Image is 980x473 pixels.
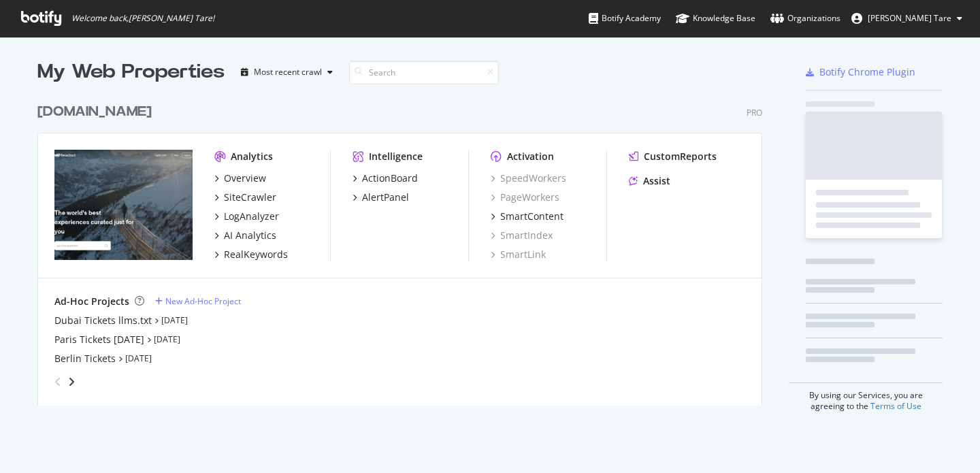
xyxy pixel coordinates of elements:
[54,295,129,308] div: Ad-Hoc Projects
[37,86,773,406] div: grid
[224,229,276,242] div: AI Analytics
[125,353,152,364] a: [DATE]
[37,102,152,122] div: [DOMAIN_NAME]
[770,12,840,25] div: Organizations
[491,210,563,223] a: SmartContent
[491,229,553,242] a: SmartIndex
[870,400,921,412] a: Terms of Use
[54,333,144,346] a: Paris Tickets [DATE]
[154,333,180,345] a: [DATE]
[789,382,943,412] div: By using our Services, you are agreeing to the
[819,65,915,79] div: Botify Chrome Plugin
[54,314,152,327] a: Dubai Tickets llms.txt
[71,13,214,24] span: Welcome back, [PERSON_NAME] Tare !
[747,107,762,118] div: Pro
[840,7,973,29] button: [PERSON_NAME] Tare
[54,352,116,365] a: Berlin Tickets
[224,210,279,223] div: LogAnalyzer
[676,12,755,25] div: Knowledge Base
[629,174,670,188] a: Assist
[806,65,915,79] a: Botify Chrome Plugin
[491,248,546,261] a: SmartLink
[507,150,554,163] div: Activation
[67,375,76,389] div: angle-right
[362,191,409,204] div: AlertPanel
[37,102,157,122] a: [DOMAIN_NAME]
[353,172,418,185] a: ActionBoard
[589,12,661,25] div: Botify Academy
[214,172,266,185] a: Overview
[643,174,670,188] div: Assist
[224,248,288,261] div: RealKeywords
[54,150,193,260] img: headout.com
[349,61,499,84] input: Search
[235,61,338,83] button: Most recent crawl
[224,172,266,185] div: Overview
[491,172,566,185] a: SpeedWorkers
[214,191,276,204] a: SiteCrawler
[644,150,717,163] div: CustomReports
[155,295,241,307] a: New Ad-Hoc Project
[37,59,225,86] div: My Web Properties
[369,150,423,163] div: Intelligence
[500,210,563,223] div: SmartContent
[214,248,288,261] a: RealKeywords
[224,191,276,204] div: SiteCrawler
[491,191,559,204] a: PageWorkers
[161,314,188,326] a: [DATE]
[214,210,279,223] a: LogAnalyzer
[49,371,67,393] div: angle-left
[362,172,418,185] div: ActionBoard
[629,150,717,163] a: CustomReports
[165,295,241,307] div: New Ad-Hoc Project
[231,150,273,163] div: Analytics
[254,68,322,76] div: Most recent crawl
[214,229,276,242] a: AI Analytics
[868,12,951,24] span: Advait Tare
[353,191,409,204] a: AlertPanel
